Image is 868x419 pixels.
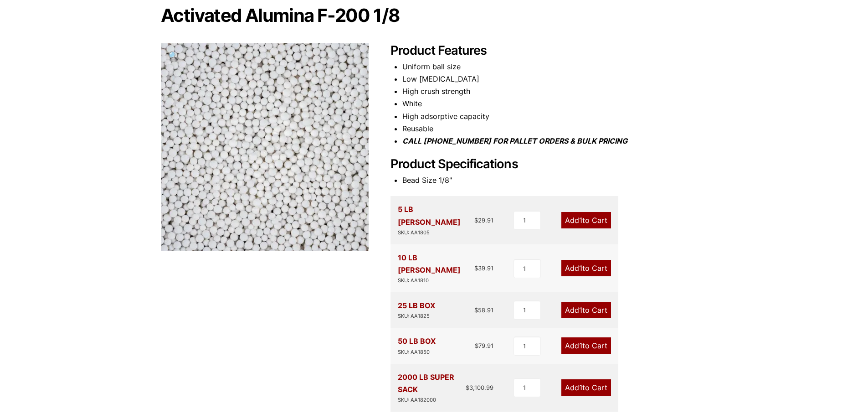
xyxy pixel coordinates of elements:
[161,43,186,68] a: View full-screen image gallery
[398,228,475,237] div: SKU: AA1805
[474,264,493,272] bdi: 39.91
[579,305,582,315] span: 1
[398,371,466,404] div: 2000 LB SUPER SACK
[402,174,708,186] li: Bead Size 1/8"
[561,302,611,318] a: Add1to Cart
[390,43,708,58] h2: Product Features
[398,312,435,321] div: SKU: AA1825
[398,335,436,356] div: 50 LB BOX
[390,157,708,172] h2: Product Specifications
[398,276,475,285] div: SKU: AA1810
[402,61,708,73] li: Uniform ball size
[474,264,478,272] span: $
[474,217,478,224] span: $
[402,136,627,145] i: CALL [PHONE_NUMBER] FOR PALLET ORDERS & BULK PRICING
[161,6,708,25] h1: Activated Alumina F-200 1/8
[579,341,582,350] span: 1
[579,216,582,225] span: 1
[561,212,611,228] a: Add1to Cart
[398,396,466,404] div: SKU: AA182000
[466,384,493,391] bdi: 3,100.99
[475,342,493,349] bdi: 79.91
[402,110,708,123] li: High adsorptive capacity
[398,300,435,321] div: 25 LB BOX
[402,85,708,98] li: High crush strength
[402,123,708,135] li: Reusable
[402,98,708,110] li: White
[466,384,469,391] span: $
[475,342,478,349] span: $
[474,306,478,314] span: $
[474,217,493,224] bdi: 29.91
[561,260,611,276] a: Add1to Cart
[579,383,582,392] span: 1
[561,337,611,354] a: Add1to Cart
[561,379,611,396] a: Add1to Cart
[398,252,475,285] div: 10 LB [PERSON_NAME]
[579,264,582,273] span: 1
[398,348,436,357] div: SKU: AA1850
[474,306,493,314] bdi: 58.91
[402,73,708,85] li: Low [MEDICAL_DATA]
[168,51,179,61] span: 🔍
[398,203,475,237] div: 5 LB [PERSON_NAME]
